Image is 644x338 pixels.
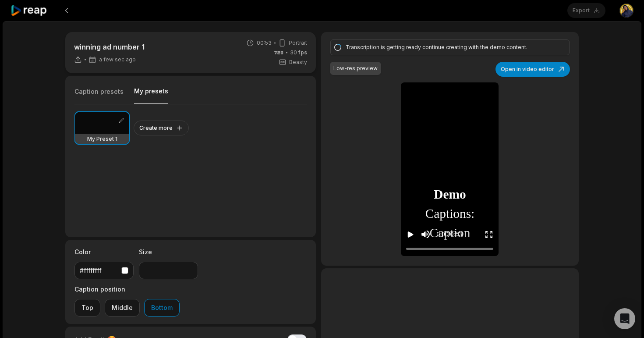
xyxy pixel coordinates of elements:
[257,39,272,47] span: 00:53
[290,49,307,57] span: 30
[420,229,431,240] button: Mute sound
[485,226,493,242] button: Enter Fullscreen
[406,226,415,242] button: Play video
[434,185,466,204] span: Demo
[425,204,474,223] span: Captions:
[74,262,134,279] button: #ffffffff
[289,58,307,66] span: Beasty
[139,247,198,256] label: Size
[74,299,100,317] button: Top
[74,87,124,104] button: Caption presets
[74,285,180,294] label: Caption position
[74,247,134,256] label: Color
[333,64,378,72] div: Low-res preview
[436,230,462,239] div: 0:00 / 0:53
[105,299,140,317] button: Middle
[80,266,118,275] div: #ffffffff
[87,135,117,142] h3: My Preset 1
[614,308,635,329] div: Open Intercom Messenger
[346,43,552,51] div: Transcription is getting ready continue creating with the demo content.
[289,39,307,47] span: Portrait
[495,62,570,77] button: Open in video editor
[134,121,189,135] button: Create more
[298,49,307,56] span: fps
[144,299,180,317] button: Bottom
[134,87,168,104] button: My presets
[99,56,136,63] span: a few sec ago
[74,42,145,52] p: winning ad number 1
